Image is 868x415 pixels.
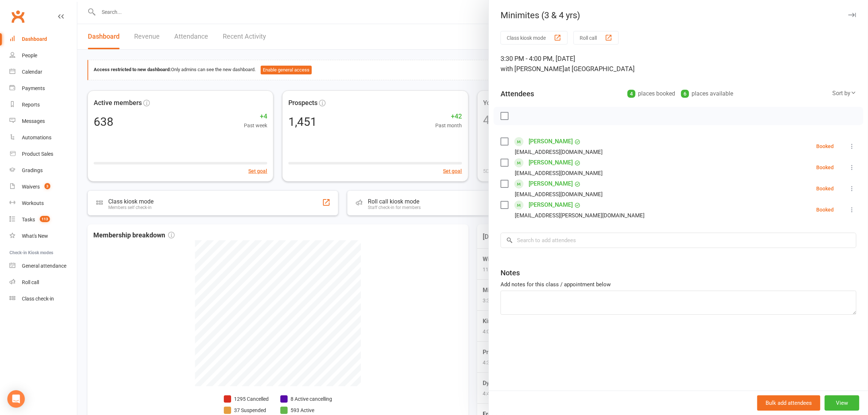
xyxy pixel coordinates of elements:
a: Roll call [9,274,77,291]
div: What's New [22,233,48,239]
div: Payments [22,85,45,91]
div: Workouts [22,200,44,206]
a: Calendar [9,64,77,80]
div: places available [681,89,733,99]
a: [PERSON_NAME] [529,157,573,168]
a: Waivers 3 [9,179,77,195]
span: at [GEOGRAPHIC_DATA] [564,65,635,73]
div: Notes [501,268,520,278]
button: View [825,395,859,411]
div: 4 [627,90,635,98]
div: Booked [816,186,834,191]
div: 3:30 PM - 4:00 PM, [DATE] [501,54,856,74]
a: Class kiosk mode [9,291,77,307]
div: People [22,53,37,58]
button: Bulk add attendees [757,395,820,411]
a: [PERSON_NAME] [529,178,573,190]
a: Gradings [9,162,77,179]
div: Automations [22,135,51,140]
div: Attendees [501,89,534,99]
div: Messages [22,118,45,124]
a: Reports [9,97,77,113]
div: Calendar [22,69,42,75]
div: places booked [627,89,675,99]
div: Minimites (3 & 4 yrs) [489,10,868,20]
div: Dashboard [22,36,47,42]
a: Dashboard [9,31,77,47]
div: Waivers [22,184,40,190]
div: Reports [22,102,40,108]
a: General attendance kiosk mode [9,258,77,274]
a: What's New [9,228,77,244]
a: Clubworx [9,7,27,26]
a: People [9,47,77,64]
div: [EMAIL_ADDRESS][PERSON_NAME][DOMAIN_NAME] [515,211,645,220]
a: Messages [9,113,77,129]
div: Booked [816,165,834,170]
a: Payments [9,80,77,97]
div: 6 [681,90,689,98]
div: Tasks [22,217,35,222]
span: 3 [44,183,50,189]
div: General attendance [22,263,66,269]
div: Class check-in [22,296,54,302]
a: [PERSON_NAME] [529,136,573,147]
span: 113 [40,216,50,222]
div: Booked [816,144,834,149]
button: Class kiosk mode [501,31,568,44]
a: Automations [9,129,77,146]
div: Sort by [832,89,856,98]
button: Roll call [573,31,619,44]
span: with [PERSON_NAME] [501,65,564,73]
a: [PERSON_NAME] [529,199,573,211]
div: Roll call [22,279,39,285]
div: [EMAIL_ADDRESS][DOMAIN_NAME] [515,168,603,178]
div: Open Intercom Messenger [7,390,25,408]
a: Product Sales [9,146,77,162]
a: Tasks 113 [9,212,77,228]
div: Booked [816,207,834,212]
div: [EMAIL_ADDRESS][DOMAIN_NAME] [515,190,603,199]
input: Search to add attendees [501,233,856,248]
div: Add notes for this class / appointment below [501,280,856,289]
div: [EMAIL_ADDRESS][DOMAIN_NAME] [515,147,603,157]
a: Workouts [9,195,77,212]
div: Product Sales [22,151,53,157]
div: Gradings [22,167,43,173]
